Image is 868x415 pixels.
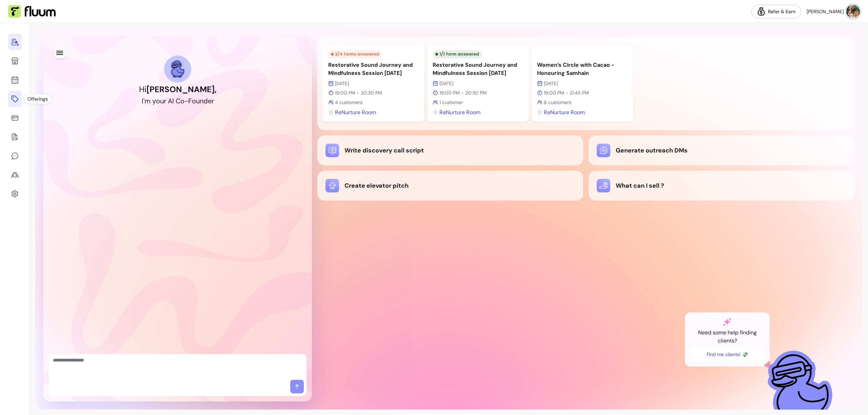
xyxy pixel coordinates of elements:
[597,179,846,192] div: What can I sell ?
[171,60,185,78] img: AI Co-Founder avatar
[537,99,628,106] p: 6 customers
[196,96,200,106] div: u
[184,96,188,106] div: -
[172,96,174,106] div: I
[433,50,482,58] div: 1 / 1 form answered
[537,61,628,77] p: Women’s Circle with Cacao - Honouring Samhain
[328,99,419,106] p: 4 customers
[192,96,196,106] div: o
[142,96,214,106] h2: I'm your AI Co-Founder
[180,96,184,106] div: o
[325,144,339,157] img: Write discovery call script
[142,96,143,106] div: I
[751,5,801,18] a: Refer & Earn
[325,144,575,157] div: Write discovery call script
[690,329,764,345] p: Need some help finding clients?
[328,89,419,96] p: 19:00 PM - 20:30 PM
[335,108,376,117] span: ReNurture Room
[156,96,160,106] div: o
[846,5,860,18] img: avatar
[328,50,382,58] div: 2 / 4 forms answered
[212,96,214,106] div: r
[8,167,22,183] a: Clients
[807,5,860,18] button: avatar[PERSON_NAME]
[537,80,628,87] p: [DATE]
[690,348,764,361] button: Find me clients! 💸
[433,80,524,87] p: [DATE]
[8,186,22,202] a: Settings
[139,84,217,95] h1: Hi
[597,144,610,157] img: Generate outreach DMs
[200,96,203,106] div: n
[164,96,166,106] div: r
[439,108,480,117] span: ReNurture Room
[144,96,151,106] div: m
[208,96,212,106] div: e
[152,96,156,106] div: y
[433,99,524,106] p: 1 customer
[807,8,844,15] span: [PERSON_NAME]
[8,148,22,164] a: My Messages
[8,129,22,145] a: Forms
[203,96,208,106] div: d
[168,96,172,106] div: A
[24,94,51,104] div: Offerings
[8,110,22,126] a: Sales
[328,80,419,87] p: [DATE]
[723,318,731,326] img: AI Co-Founder gradient star
[433,89,524,96] p: 19:00 PM - 20:30 PM
[325,179,575,192] div: Create elevator pitch
[597,144,846,157] div: Generate outreach DMs
[143,96,144,106] div: '
[328,61,419,77] p: Restorative Sound Journey and Mindfulness Session [DATE]
[176,96,180,106] div: C
[160,96,164,106] div: u
[8,5,56,18] img: Fluum Logo
[433,61,524,77] p: Restorative Sound Journey and Mindfulness Session [DATE]
[325,179,339,192] img: Create elevator pitch
[8,34,22,50] a: Home
[8,91,22,107] a: Offerings
[188,96,192,106] div: F
[53,357,302,377] textarea: Ask me anything...
[597,179,610,192] img: What can I sell ?
[544,108,585,117] span: ReNurture Room
[146,84,217,95] b: [PERSON_NAME] ,
[537,89,628,96] p: 19:00 PM - 21:45 PM
[8,53,22,69] a: Storefront
[8,72,22,88] a: Calendar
